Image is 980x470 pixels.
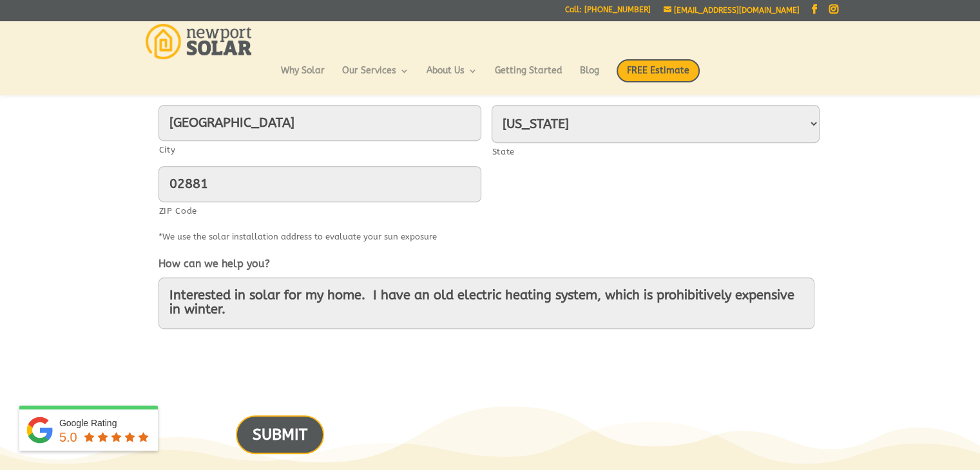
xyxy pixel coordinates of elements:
[427,66,477,88] a: About Us
[492,144,820,160] label: State
[495,66,562,88] a: Getting Started
[281,66,325,88] a: Why Solar
[159,258,270,271] label: How can we help you?
[664,6,800,15] a: [EMAIL_ADDRESS][DOMAIN_NAME]
[159,203,481,220] label: ZIP Code
[580,66,599,88] a: Blog
[617,59,700,95] a: FREE Estimate
[159,142,481,158] label: City
[59,417,151,429] div: Google Rating
[617,59,700,82] span: FREE Estimate
[565,6,651,19] a: Call: [PHONE_NUMBER]
[146,24,252,59] img: Newport Solar | Solar Energy Optimized.
[159,344,354,395] iframe: reCAPTCHA
[342,66,409,88] a: Our Services
[236,415,324,453] input: SUBMIT
[159,225,822,245] div: *We use the solar installation address to evaluate your sun exposure
[59,430,77,444] span: 5.0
